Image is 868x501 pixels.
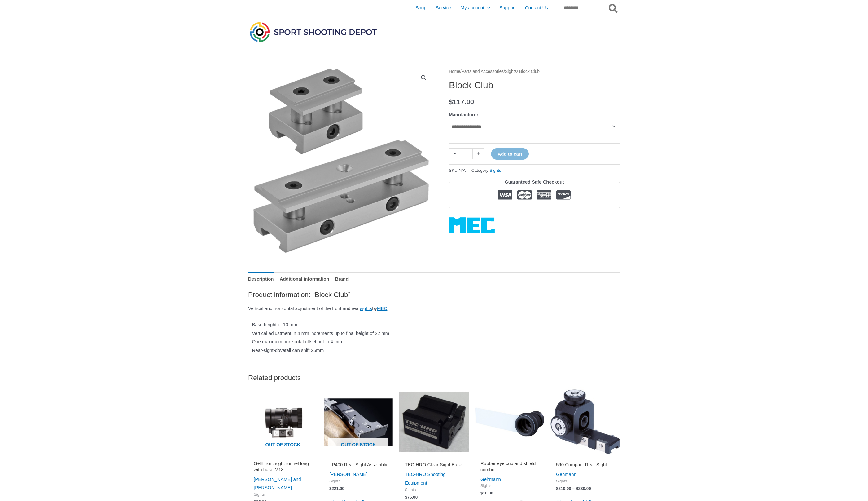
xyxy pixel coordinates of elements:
span: Sights [329,479,388,484]
a: MEC [449,217,495,233]
a: Gehmann [480,477,501,482]
img: TEC-HRO Clear Sight Base [399,387,469,457]
span: Sights [254,492,312,497]
p: – Base height of 10 mm – Vertical adjustment in 4 mm increments up to final height of 22 mm – One... [248,320,620,355]
a: Description [248,272,274,286]
a: [PERSON_NAME] and [PERSON_NAME] [254,477,301,490]
a: + [473,148,484,159]
span: $ [449,98,453,106]
a: - [449,148,461,159]
a: Gehmann [556,472,576,477]
span: Out of stock [328,438,388,452]
img: Sport Shooting Depot [248,20,378,43]
bdi: 210.00 [556,486,571,491]
bdi: 75.00 [405,495,418,499]
label: Manufacturer [449,112,478,117]
bdi: 117.00 [449,98,474,106]
span: – [572,486,575,491]
span: Out of stock [253,438,313,452]
button: Add to cart [491,148,528,160]
a: sights [360,306,372,311]
span: $ [556,486,559,491]
a: View full-screen image gallery [418,72,429,83]
p: Vertical and horizontal adjustment of the front and rear by . [248,304,620,313]
a: G+E front sight tunnel long with base M18 [254,460,312,475]
img: 590 Compact Rear Sight [550,387,620,457]
a: Rubber eye cup and shield combo [480,460,539,475]
img: G+E front sight tunnel long with base M18 [248,387,318,457]
legend: Guaranteed Safe Checkout [502,178,567,186]
span: SKU: [449,166,466,174]
a: TEC-HRO Clear Sight Base [405,462,463,470]
button: Search [607,2,620,13]
a: Out of stock [324,387,393,457]
h2: TEC-HRO Clear Sight Base [405,462,463,468]
bdi: 16.00 [480,491,493,495]
a: [PERSON_NAME] [329,472,367,477]
img: LP400 Rear Sight Assembly [324,387,393,457]
a: MEC [377,306,387,311]
a: Additional information [280,272,329,286]
h2: Product information: “Block Club” [248,290,620,299]
bdi: 230.00 [576,486,591,491]
span: Sights [480,483,539,489]
a: LP400 Rear Sight Assembly [329,462,388,470]
span: $ [405,495,407,499]
a: Home [449,69,460,74]
a: 590 Compact Rear Sight [556,462,614,470]
span: $ [480,491,483,495]
h1: Block Club [449,80,620,91]
img: Block Club [248,68,434,254]
span: Sights [556,479,614,484]
span: Sights [405,487,463,493]
h2: Rubber eye cup and shield combo [480,460,539,472]
h2: 590 Compact Rear Sight [556,462,614,468]
input: Product quantity [461,148,473,159]
span: Category: [471,166,501,174]
a: Sights [505,69,517,74]
a: TEC-HRO Shooting Equipment [405,472,446,485]
nav: Breadcrumb [449,68,620,76]
a: Out of stock [248,387,318,457]
a: Brand [335,272,349,286]
bdi: 221.00 [329,486,344,491]
h2: LP400 Rear Sight Assembly [329,462,388,468]
span: $ [329,486,332,491]
h2: G+E front sight tunnel long with base M18 [254,460,312,472]
span: N/A [459,168,466,173]
span: $ [576,486,578,491]
a: Sights [489,168,501,173]
h2: Related products [248,373,620,382]
img: eye cup and shield combo [475,387,544,457]
a: Parts and Accessories [462,69,504,74]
